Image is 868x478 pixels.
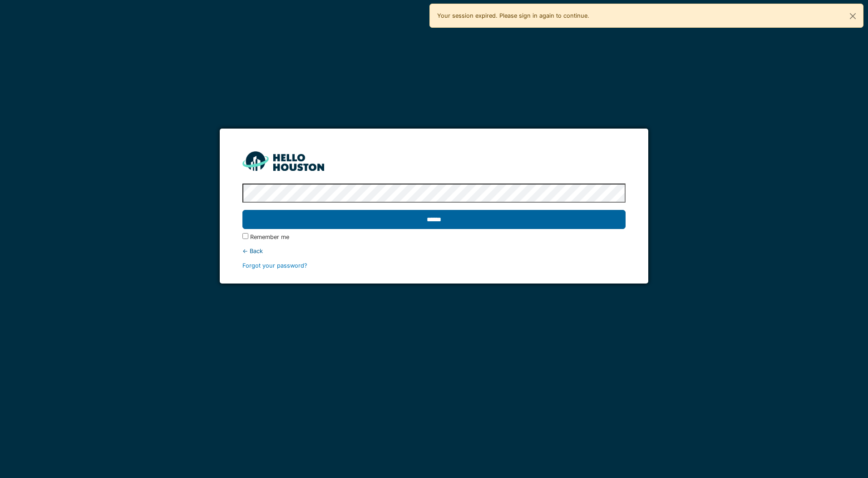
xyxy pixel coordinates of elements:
[250,233,289,241] label: Remember me
[242,247,625,255] div: ← Back
[429,4,863,28] div: Your session expired. Please sign in again to continue.
[242,262,307,269] a: Forgot your password?
[242,151,324,171] img: HH_line-BYnF2_Hg.png
[843,4,863,28] button: Close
